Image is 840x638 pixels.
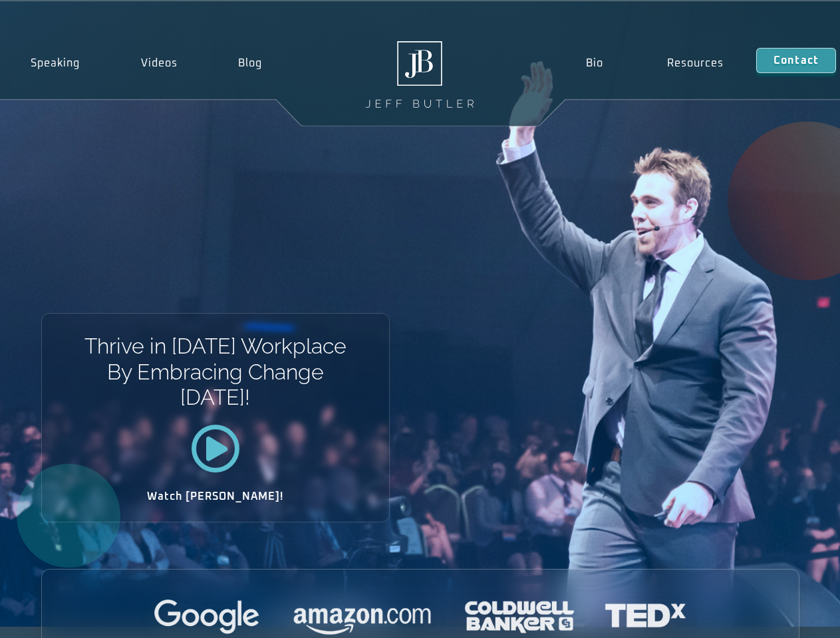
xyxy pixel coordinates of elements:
a: Bio [553,48,635,78]
a: Resources [635,48,756,78]
h1: Thrive in [DATE] Workplace By Embracing Change [DATE]! [83,334,347,410]
a: Blog [208,48,293,78]
nav: Menu [553,48,756,78]
span: Contact [773,55,819,66]
h2: Watch [PERSON_NAME]! [88,491,343,502]
a: Contact [756,48,836,73]
a: Videos [110,48,208,78]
